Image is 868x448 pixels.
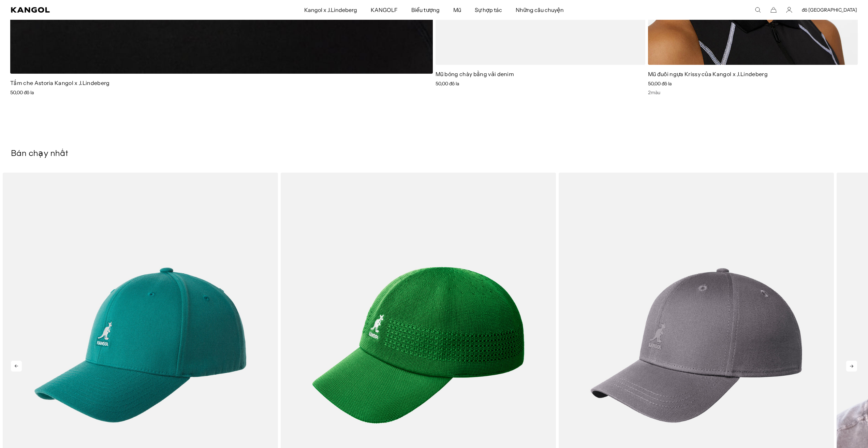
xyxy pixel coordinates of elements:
[475,6,502,13] font: Sự hợp tác
[371,6,398,13] font: KANGOLF
[802,7,857,13] button: đô [GEOGRAPHIC_DATA]
[770,7,777,13] button: Xe đẩy
[651,89,660,96] font: màu
[786,7,792,13] a: Tài khoản
[11,7,202,13] a: Kangol
[10,80,110,86] a: Tấm che Astoria Kangol x J.Lindeberg
[648,81,672,87] font: 50,00 đô la
[304,6,357,13] font: Kangol x J.Lindeberg
[436,81,459,87] font: 50,00 đô la
[453,6,461,13] font: Mũ
[10,89,34,96] font: 50,00 đô la
[648,71,768,77] a: Mũ đuôi ngựa Krissy của Kangol x J.Lindeberg
[755,7,761,13] summary: Tìm kiếm ở đây
[516,6,564,13] font: Những câu chuyện
[11,149,68,158] font: Bán chạy nhất
[436,71,514,77] a: Mũ bóng chày bằng vải denim
[648,89,651,96] font: 2
[411,6,439,13] font: Biểu tượng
